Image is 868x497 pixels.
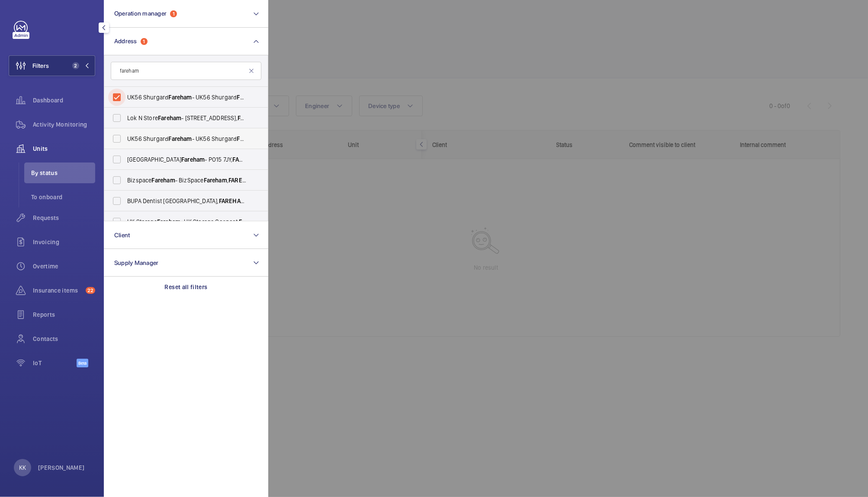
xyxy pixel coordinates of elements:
[33,286,82,295] span: Insurance items
[33,262,95,271] span: Overtime
[31,193,95,201] span: To onboard
[33,238,95,246] span: Invoicing
[77,359,88,367] span: Beta
[33,359,77,367] span: IoT
[19,463,26,472] p: KK
[32,61,49,70] span: Filters
[33,96,95,105] span: Dashboard
[38,463,85,472] p: [PERSON_NAME]
[33,310,95,319] span: Reports
[33,120,95,129] span: Activity Monitoring
[33,144,95,153] span: Units
[33,335,95,343] span: Contacts
[31,169,95,177] span: By status
[9,55,95,76] button: Filters2
[72,62,79,69] span: 2
[86,287,95,294] span: 22
[33,213,95,222] span: Requests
